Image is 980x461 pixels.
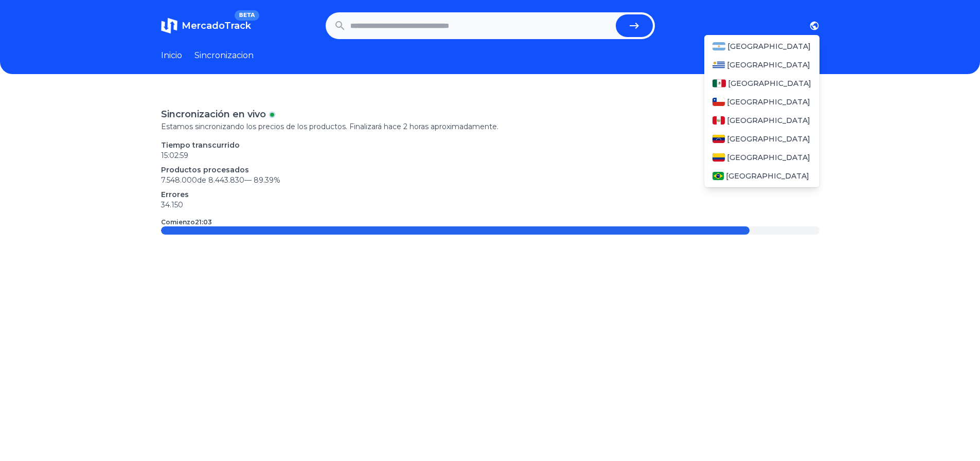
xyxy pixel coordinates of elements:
span: MercadoTrack [182,20,251,31]
a: MercadoTrackBETA [161,17,251,34]
a: Brasil[GEOGRAPHIC_DATA] [704,167,819,185]
p: Estamos sincronizando los precios de los productos. Finalizará hace 2 horas aproximadamente. [161,121,819,132]
p: 34.150 [161,200,819,210]
a: Chile[GEOGRAPHIC_DATA] [704,93,819,111]
p: Tiempo transcurrido [161,140,819,150]
time: 21:03 [195,218,212,226]
a: Peru[GEOGRAPHIC_DATA] [704,111,819,130]
img: Colombia [712,153,725,162]
span: [GEOGRAPHIC_DATA] [727,152,810,163]
img: MercadoTrack [161,17,177,34]
img: Argentina [712,42,726,50]
img: Chile [712,98,725,106]
span: [GEOGRAPHIC_DATA] [727,134,810,144]
img: Venezuela [712,135,725,143]
a: Mexico[GEOGRAPHIC_DATA] [704,74,819,93]
img: Brasil [712,172,724,180]
a: Inicio [161,49,182,62]
img: Peru [712,116,725,125]
a: Sincronizacion [194,49,254,62]
a: Venezuela[GEOGRAPHIC_DATA] [704,130,819,148]
a: Uruguay[GEOGRAPHIC_DATA] [704,56,819,74]
p: Sincronización en vivo [161,107,266,121]
span: BETA [235,10,259,21]
span: [GEOGRAPHIC_DATA] [727,115,810,126]
span: [GEOGRAPHIC_DATA] [727,41,811,51]
a: Colombia[GEOGRAPHIC_DATA] [704,148,819,167]
span: 89.39 % [254,175,280,185]
span: [GEOGRAPHIC_DATA] [726,171,809,181]
img: Uruguay [712,61,725,69]
img: Mexico [712,79,726,87]
a: Argentina[GEOGRAPHIC_DATA] [704,37,819,56]
span: [GEOGRAPHIC_DATA] [728,78,811,88]
p: Productos procesados [161,165,819,175]
p: Errores [161,189,819,200]
p: 7.548.000 de 8.443.830 — [161,175,819,185]
p: Comienzo [161,218,212,226]
time: 15:02:59 [161,151,188,160]
span: [GEOGRAPHIC_DATA] [727,60,810,70]
span: [GEOGRAPHIC_DATA] [727,97,810,107]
